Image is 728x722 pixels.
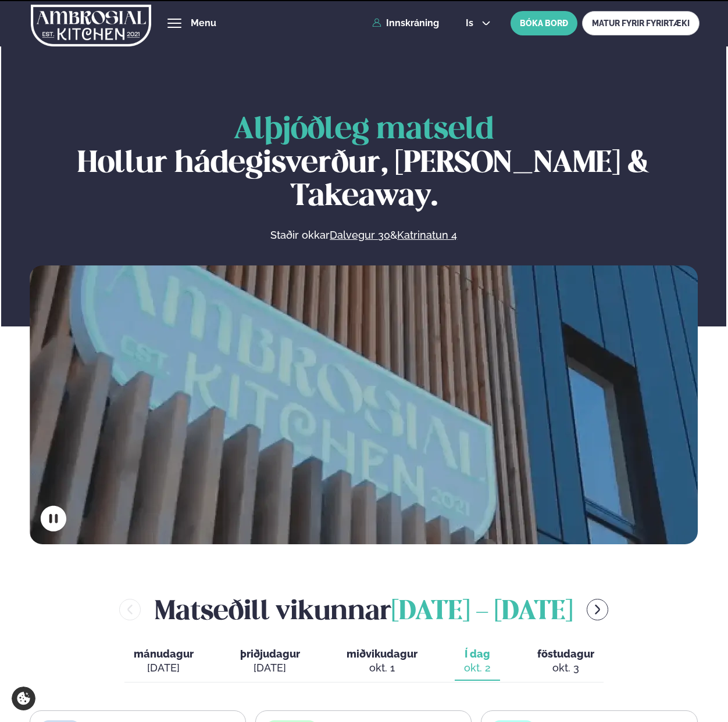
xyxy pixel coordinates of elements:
[31,2,151,49] img: logo
[234,116,494,145] span: Alþjóðleg matseld
[30,114,698,214] h1: Hollur hádegisverður, [PERSON_NAME] & Takeaway.
[124,642,203,681] button: mánudagur [DATE]
[537,661,594,675] div: okt. 3
[466,19,477,28] span: is
[134,648,194,660] span: mánudagur
[582,11,700,35] a: MATUR FYRIR FYRIRTÆKI
[511,11,577,35] button: BÓKA BORÐ
[167,16,181,30] button: hamburger
[119,599,141,620] button: menu-btn-left
[464,647,491,661] span: Í dag
[330,228,390,242] a: Dalvegur 30
[12,687,35,710] a: Cookie settings
[347,648,417,660] span: miðvikudagur
[347,661,417,675] div: okt. 1
[587,599,608,620] button: menu-btn-right
[372,18,439,28] a: Innskráning
[537,648,594,660] span: föstudagur
[455,642,500,681] button: Í dag okt. 2
[144,228,584,242] p: Staðir okkar &
[337,642,427,681] button: miðvikudagur okt. 1
[240,661,300,675] div: [DATE]
[155,591,573,628] h2: Matseðill vikunnar
[391,599,573,625] span: [DATE] - [DATE]
[231,642,309,681] button: þriðjudagur [DATE]
[528,642,604,681] button: föstudagur okt. 3
[464,661,491,675] div: okt. 2
[397,228,457,242] a: Katrinatun 4
[240,648,300,660] span: þriðjudagur
[456,19,500,28] button: is
[134,661,194,675] div: [DATE]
